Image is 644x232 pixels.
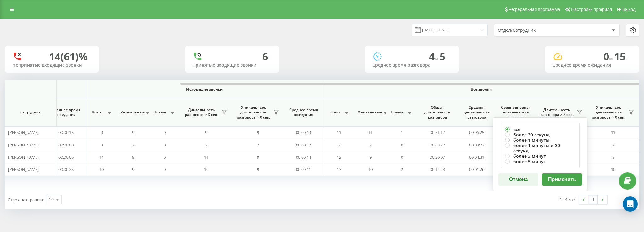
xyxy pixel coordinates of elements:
div: Принятые входящие звонки [192,63,272,68]
span: 3 [338,142,340,148]
span: 9 [612,154,614,160]
span: 0 [164,154,166,160]
button: Применить [542,173,582,186]
div: Среднее время разговора [372,63,452,68]
span: Новые [152,110,168,115]
td: 00:00:23 [47,163,86,176]
span: 11 [204,154,208,160]
span: 11 [368,130,373,135]
span: 3 [101,142,103,148]
td: 00:14:23 [418,163,457,176]
div: 10 [49,196,54,203]
td: 00:08:22 [418,139,457,151]
span: 9 [369,154,372,160]
span: 9 [132,154,134,160]
span: Строк на странице [8,197,44,202]
span: 5 [440,50,448,63]
span: c [625,55,628,62]
div: Отдел/Сотрудник [498,28,573,33]
td: 00:00:05 [47,151,86,163]
span: Длительность разговора > Х сек. [183,108,219,117]
span: Сотрудник [10,110,51,115]
span: 9 [132,130,134,135]
span: Среднедневная длительность разговора [501,105,531,120]
span: Уникальные [358,110,380,115]
label: более 1 минуты [505,137,575,143]
span: 10 [368,167,373,172]
span: Длительность разговора > Х сек. [539,108,575,117]
div: Непринятые входящие звонки [12,63,92,68]
td: 00:00:14 [284,151,323,163]
label: все [505,127,575,132]
span: Реферальная программа [508,7,560,12]
td: 00:00:19 [284,126,323,139]
span: Выход [622,7,636,12]
span: 2 [369,142,372,148]
span: 9 [132,167,134,172]
label: более 30 секунд [505,132,575,137]
span: Уникальные [120,110,143,115]
span: 0 [603,50,614,63]
span: Исходящие звонки [101,87,308,92]
span: 0 [401,142,403,148]
span: 10 [99,167,104,172]
td: 00:00:00 [47,139,86,151]
span: 12 [337,154,341,160]
span: Все звонки [342,87,620,92]
span: Всего [326,110,342,115]
span: Новые [389,110,405,115]
span: 1 [401,130,403,135]
span: Общая длительность разговора [422,105,452,120]
td: 00:00:11 [284,163,323,176]
span: 10 [204,167,208,172]
span: 2 [257,142,259,148]
span: 4 [429,50,440,63]
label: более 3 минут [505,153,575,159]
span: 9 [257,154,259,160]
span: 3 [205,142,207,148]
span: 0 [164,167,166,172]
span: 0 [164,130,166,135]
span: 10 [611,167,615,172]
span: Всего [89,110,105,115]
span: м [609,55,614,62]
span: 15 [614,50,628,63]
label: более 5 минут [505,159,575,164]
span: 11 [337,130,341,135]
span: 2 [132,142,134,148]
span: 13 [337,167,341,172]
span: 9 [257,167,259,172]
span: 0 [401,154,403,160]
span: Уникальные, длительность разговора > Х сек. [591,105,626,120]
td: 00:04:31 [457,151,496,163]
span: [PERSON_NAME] [8,167,39,172]
div: 6 [262,51,268,63]
span: c [445,55,448,62]
td: 00:01:26 [457,163,496,176]
span: 2 [612,142,614,148]
span: [PERSON_NAME] [8,142,39,148]
span: Настройки профиля [571,7,612,12]
span: [PERSON_NAME] [8,154,39,160]
span: Средняя длительность разговора [462,105,491,120]
td: 00:06:25 [457,126,496,139]
div: 1 - 4 из 4 [560,196,576,202]
td: 00:51:17 [418,126,457,139]
span: м [435,55,440,62]
span: Уникальные, длительность разговора > Х сек. [235,105,271,120]
span: 9 [205,130,207,135]
span: 11 [99,154,104,160]
td: 00:00:15 [47,126,86,139]
span: 9 [257,130,259,135]
button: Отмена [498,173,538,186]
span: Среднее время ожидания [289,108,318,117]
span: 0 [164,142,166,148]
span: 9 [101,130,103,135]
td: 00:00:17 [284,139,323,151]
div: Open Intercom Messenger [623,196,638,212]
a: 1 [588,195,598,204]
span: Среднее время ожидания [51,108,81,117]
td: 00:08:22 [457,139,496,151]
div: 14 (61)% [49,51,88,63]
span: 2 [401,167,403,172]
